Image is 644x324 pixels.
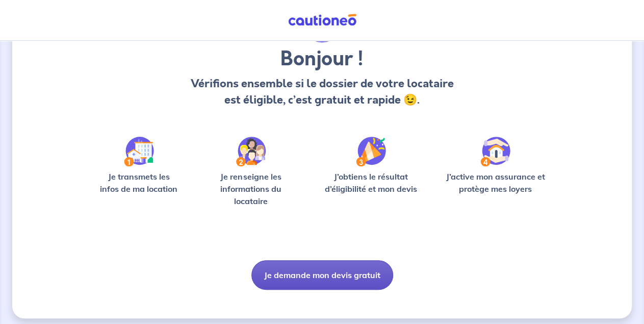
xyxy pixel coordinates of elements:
img: /static/c0a346edaed446bb123850d2d04ad552/Step-2.svg [236,137,266,166]
p: Je transmets les infos de ma location [94,170,184,195]
img: Cautioneo [284,14,360,27]
p: J’active mon assurance et protège mes loyers [441,170,550,195]
p: J’obtiens le résultat d’éligibilité et mon devis [318,170,424,195]
button: Je demande mon devis gratuit [251,260,393,290]
p: Je renseigne les informations du locataire [200,170,301,207]
img: /static/90a569abe86eec82015bcaae536bd8e6/Step-1.svg [124,137,154,166]
h3: Bonjour ! [189,47,455,71]
img: /static/bfff1cf634d835d9112899e6a3df1a5d/Step-4.svg [480,137,510,166]
img: /static/f3e743aab9439237c3e2196e4328bba9/Step-3.svg [356,137,386,166]
p: Vérifions ensemble si le dossier de votre locataire est éligible, c’est gratuit et rapide 😉. [189,76,455,108]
